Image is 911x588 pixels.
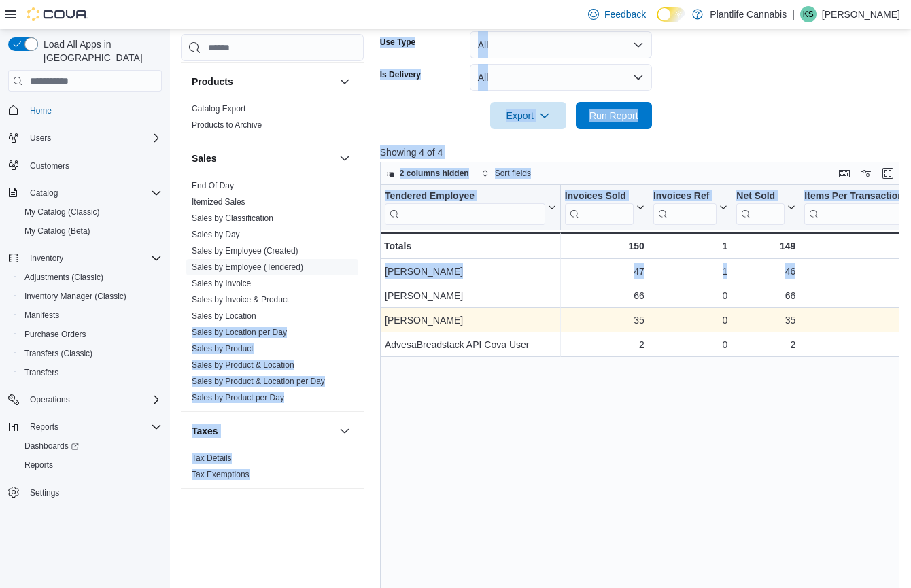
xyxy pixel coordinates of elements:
button: Taxes [192,424,334,438]
span: Inventory [24,250,162,266]
div: 1 [653,238,727,254]
span: Settings [24,484,162,501]
img: Cova [27,7,88,21]
label: Is Delivery [380,69,421,80]
a: Sales by Product & Location [192,360,294,370]
span: Operations [30,394,70,405]
button: Sales [192,152,334,165]
a: Sales by Employee (Created) [192,246,298,256]
a: Manifests [19,307,65,324]
button: Display options [858,165,874,181]
span: Export [498,102,558,129]
a: Customers [24,158,75,174]
a: Tax Exemptions [192,470,250,479]
span: My Catalog (Classic) [24,207,100,218]
button: Taxes [337,423,353,439]
span: Transfers (Classic) [24,348,92,359]
span: End Of Day [192,180,234,191]
button: Run Report [576,102,652,129]
span: Tax Details [192,453,232,464]
p: [PERSON_NAME] [822,6,900,22]
a: Home [24,103,57,119]
div: 150 [564,238,644,254]
p: Plantlife Cannabis [710,6,787,22]
a: Transfers (Classic) [19,345,98,362]
button: Settings [3,483,167,502]
span: Inventory Manager (Classic) [24,291,126,302]
button: Inventory [24,250,69,266]
span: Sales by Invoice [192,278,251,289]
span: Sort fields [495,168,531,179]
button: Inventory [3,249,167,268]
span: Transfers [24,367,58,378]
a: Sales by Product [192,344,254,353]
button: Reports [24,419,64,435]
button: 2 columns hidden [381,165,475,181]
div: Taxes [181,450,364,488]
span: Catalog [24,185,162,201]
button: Reports [14,455,167,474]
a: My Catalog (Classic) [19,204,105,220]
span: Tax Exemptions [192,469,250,480]
a: Transfers [19,364,64,381]
span: Feedback [604,7,646,21]
button: Home [3,100,167,120]
button: My Catalog (Beta) [14,222,167,241]
button: Operations [24,392,75,408]
span: Sales by Product per Day [192,392,284,403]
button: Keyboard shortcuts [836,165,853,181]
span: Reports [24,460,53,470]
span: 2 columns hidden [400,168,469,179]
nav: Complex example [8,94,162,538]
span: Adjustments (Classic) [19,269,162,286]
a: Sales by Day [192,230,240,239]
a: Dashboards [19,438,84,454]
button: Manifests [14,306,167,325]
span: Sales by Classification [192,213,273,224]
span: Purchase Orders [24,329,86,340]
span: Sales by Product [192,343,254,354]
a: Adjustments (Classic) [19,269,109,286]
span: Sales by Location [192,311,256,322]
span: Reports [19,457,162,473]
button: Operations [3,390,167,409]
label: Use Type [380,37,415,48]
a: Sales by Location [192,311,256,321]
p: | [792,6,795,22]
h3: Taxes [192,424,218,438]
button: Users [24,130,56,146]
span: Home [24,101,162,118]
a: Sales by Product per Day [192,393,284,402]
span: Operations [24,392,162,408]
span: Customers [24,157,162,174]
div: Totals [384,238,556,254]
span: Catalog [30,188,58,198]
span: Manifests [24,310,59,321]
span: Dashboards [19,438,162,454]
a: End Of Day [192,181,234,190]
button: All [470,31,652,58]
button: Sort fields [476,165,536,181]
span: Sales by Day [192,229,240,240]
span: Load All Apps in [GEOGRAPHIC_DATA] [38,37,162,65]
span: Itemized Sales [192,196,245,207]
a: Purchase Orders [19,326,92,343]
span: Dark Mode [657,22,657,22]
button: Sales [337,150,353,167]
span: Products to Archive [192,120,262,131]
div: Products [181,101,364,139]
button: My Catalog (Classic) [14,203,167,222]
button: Purchase Orders [14,325,167,344]
a: Feedback [583,1,651,28]
p: Showing 4 of 4 [380,145,905,159]
button: Products [192,75,334,88]
span: KS [803,6,814,22]
a: Itemized Sales [192,197,245,207]
button: Inventory Manager (Classic) [14,287,167,306]
span: My Catalog (Classic) [19,204,162,220]
a: Sales by Product & Location per Day [192,377,325,386]
a: Catalog Export [192,104,245,114]
div: Sales [181,177,364,411]
a: My Catalog (Beta) [19,223,96,239]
